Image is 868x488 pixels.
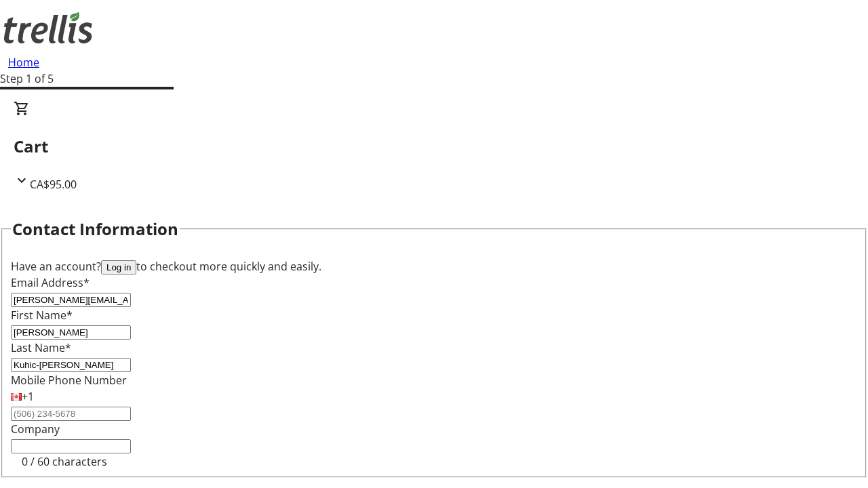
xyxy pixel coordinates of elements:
label: Mobile Phone Number [11,373,127,388]
input: (506) 234-5678 [11,407,131,421]
label: Last Name* [11,340,71,355]
span: CA$95.00 [30,177,77,192]
label: First Name* [11,308,73,323]
tr-character-limit: 0 / 60 characters [22,454,107,469]
button: Log in [101,260,136,274]
label: Company [11,422,60,436]
div: CartCA$95.00 [14,100,854,192]
h2: Contact Information [12,217,178,241]
div: Have an account? to checkout more quickly and easily. [11,258,857,274]
h2: Cart [14,134,854,159]
label: Email Address* [11,275,90,290]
